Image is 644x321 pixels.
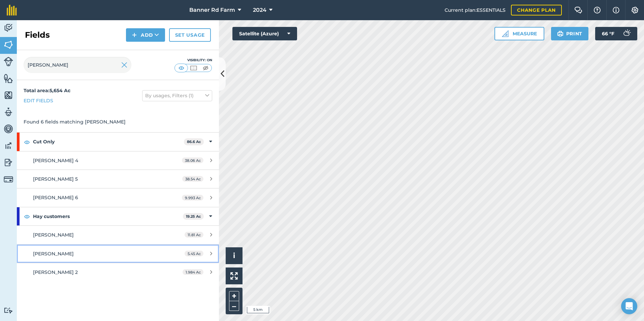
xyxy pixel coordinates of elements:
[233,251,235,260] span: i
[4,157,13,168] img: svg+xml;base64,PD94bWwgdmVyc2lvbj0iMS4wIiBlbmNvZGluZz0idXRmLTgiPz4KPCEtLSBHZW5lcmF0b3I6IEFkb2JlIE...
[445,6,506,14] span: Current plan : ESSENTIALS
[33,194,78,201] span: [PERSON_NAME] 6
[620,27,633,40] img: svg+xml;base64,PD94bWwgdmVyc2lvbj0iMS4wIiBlbmNvZGluZz0idXRmLTgiPz4KPCEtLSBHZW5lcmF0b3I6IEFkb2JlIE...
[185,232,203,238] span: 11.81 Ac
[142,90,212,101] button: By usages, Filters (1)
[17,188,219,207] a: [PERSON_NAME] 69.993 Ac
[17,151,219,170] a: [PERSON_NAME] 438.06 Ac
[17,133,219,151] div: Cut Only86.6 Ac
[232,27,297,40] button: Satellite (Azure)
[226,247,243,264] button: i
[185,251,203,256] span: 5.45 Ac
[557,30,563,38] img: svg+xml;base64,PHN2ZyB4bWxucz0iaHR0cDovL3d3dy53My5vcmcvMjAwMC9zdmciIHdpZHRoPSIxOSIgaGVpZ2h0PSIyNC...
[201,65,210,71] img: svg+xml;base64,PHN2ZyB4bWxucz0iaHR0cDovL3d3dy53My5vcmcvMjAwMC9zdmciIHdpZHRoPSI1MCIgaGVpZ2h0PSI0MC...
[182,176,203,182] span: 38.54 Ac
[621,298,637,314] div: Open Intercom Messenger
[24,57,131,73] input: Search
[4,40,13,50] img: svg+xml;base64,PHN2ZyB4bWxucz0iaHR0cDovL3d3dy53My5vcmcvMjAwMC9zdmciIHdpZHRoPSI1NiIgaGVpZ2h0PSI2MC...
[4,90,13,100] img: svg+xml;base64,PHN2ZyB4bWxucz0iaHR0cDovL3d3dy53My5vcmcvMjAwMC9zdmciIHdpZHRoPSI1NiIgaGVpZ2h0PSI2MC...
[4,23,13,33] img: svg+xml;base64,PD94bWwgdmVyc2lvbj0iMS4wIiBlbmNvZGluZz0idXRmLTgiPz4KPCEtLSBHZW5lcmF0b3I6IEFkb2JlIE...
[17,207,219,225] div: Hay customers19.25 Ac
[174,58,212,63] div: Visibility: On
[33,251,74,257] span: [PERSON_NAME]
[4,307,13,314] img: svg+xml;base64,PD94bWwgdmVyc2lvbj0iMS4wIiBlbmNvZGluZz0idXRmLTgiPz4KPCEtLSBHZW5lcmF0b3I6IEFkb2JlIE...
[24,212,30,220] img: svg+xml;base64,PHN2ZyB4bWxucz0iaHR0cDovL3d3dy53My5vcmcvMjAwMC9zdmciIHdpZHRoPSIxOCIgaGVpZ2h0PSIyNC...
[24,87,70,94] strong: Total area : 5,654 Ac
[33,176,78,182] span: [PERSON_NAME] 5
[631,7,639,13] img: A cog icon
[189,65,198,71] img: svg+xml;base64,PHN2ZyB4bWxucz0iaHR0cDovL3d3dy53My5vcmcvMjAwMC9zdmciIHdpZHRoPSI1MCIgaGVpZ2h0PSI0MC...
[17,263,219,281] a: [PERSON_NAME] 21.984 Ac
[602,27,614,40] span: 66 ° F
[187,139,201,144] strong: 86.6 Ac
[595,27,637,40] button: 66 °F
[17,226,219,244] a: [PERSON_NAME]11.81 Ac
[502,30,509,37] img: Ruler icon
[33,207,183,225] strong: Hay customers
[33,232,74,238] span: [PERSON_NAME]
[182,195,203,201] span: 9.993 Ac
[17,245,219,263] a: [PERSON_NAME]5.45 Ac
[17,170,219,188] a: [PERSON_NAME] 538.54 Ac
[4,107,13,117] img: svg+xml;base64,PD94bWwgdmVyc2lvbj0iMS4wIiBlbmNvZGluZz0idXRmLTgiPz4KPCEtLSBHZW5lcmF0b3I6IEFkb2JlIE...
[33,269,78,275] span: [PERSON_NAME] 2
[4,73,13,83] img: svg+xml;base64,PHN2ZyB4bWxucz0iaHR0cDovL3d3dy53My5vcmcvMjAwMC9zdmciIHdpZHRoPSI1NiIgaGVpZ2h0PSI2MC...
[121,61,127,69] img: svg+xml;base64,PHN2ZyB4bWxucz0iaHR0cDovL3d3dy53My5vcmcvMjAwMC9zdmciIHdpZHRoPSIyMiIgaGVpZ2h0PSIzMC...
[17,111,219,132] div: Found 6 fields matching [PERSON_NAME]
[4,175,13,184] img: svg+xml;base64,PD94bWwgdmVyc2lvbj0iMS4wIiBlbmNvZGluZz0idXRmLTgiPz4KPCEtLSBHZW5lcmF0b3I6IEFkb2JlIE...
[613,6,619,14] img: svg+xml;base64,PHN2ZyB4bWxucz0iaHR0cDovL3d3dy53My5vcmcvMjAwMC9zdmciIHdpZHRoPSIxNyIgaGVpZ2h0PSIxNy...
[7,5,17,15] img: fieldmargin Logo
[186,214,201,219] strong: 19.25 Ac
[182,157,203,163] span: 38.06 Ac
[593,7,601,13] img: A question mark icon
[25,30,50,40] h2: Fields
[511,5,562,15] a: Change plan
[494,27,544,40] button: Measure
[24,138,30,146] img: svg+xml;base64,PHN2ZyB4bWxucz0iaHR0cDovL3d3dy53My5vcmcvMjAwMC9zdmciIHdpZHRoPSIxOCIgaGVpZ2h0PSIyNC...
[132,31,137,39] img: svg+xml;base64,PHN2ZyB4bWxucz0iaHR0cDovL3d3dy53My5vcmcvMjAwMC9zdmciIHdpZHRoPSIxNCIgaGVpZ2h0PSIyNC...
[253,6,266,14] span: 2024
[4,141,13,151] img: svg+xml;base64,PD94bWwgdmVyc2lvbj0iMS4wIiBlbmNvZGluZz0idXRmLTgiPz4KPCEtLSBHZW5lcmF0b3I6IEFkb2JlIE...
[33,157,78,164] span: [PERSON_NAME] 4
[574,7,582,13] img: Two speech bubbles overlapping with the left bubble in the forefront
[183,269,203,275] span: 1.984 Ac
[229,291,239,301] button: +
[230,272,238,280] img: Four arrows, one pointing top left, one top right, one bottom right and the last bottom left
[24,97,53,104] a: Edit fields
[189,6,235,14] span: Banner Rd Farm
[4,124,13,134] img: svg+xml;base64,PD94bWwgdmVyc2lvbj0iMS4wIiBlbmNvZGluZz0idXRmLTgiPz4KPCEtLSBHZW5lcmF0b3I6IEFkb2JlIE...
[126,28,165,42] button: Add
[229,301,239,311] button: –
[33,133,184,151] strong: Cut Only
[177,65,186,71] img: svg+xml;base64,PHN2ZyB4bWxucz0iaHR0cDovL3d3dy53My5vcmcvMjAwMC9zdmciIHdpZHRoPSI1MCIgaGVpZ2h0PSI0MC...
[4,57,13,66] img: svg+xml;base64,PD94bWwgdmVyc2lvbj0iMS4wIiBlbmNvZGluZz0idXRmLTgiPz4KPCEtLSBHZW5lcmF0b3I6IEFkb2JlIE...
[551,27,589,40] button: Print
[169,28,211,42] a: Set usage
